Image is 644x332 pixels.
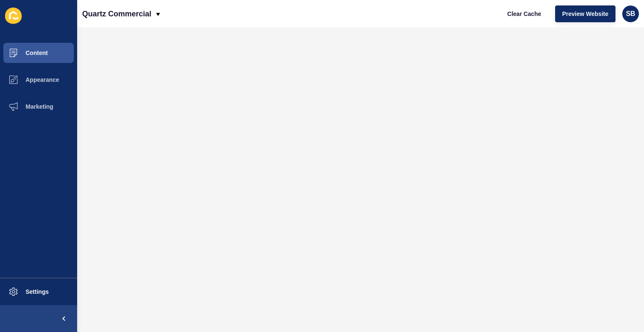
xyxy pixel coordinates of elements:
[500,5,548,22] button: Clear Cache
[562,10,608,18] span: Preview Website
[82,3,151,24] p: Quartz Commercial
[626,10,635,18] span: SB
[507,10,541,18] span: Clear Cache
[555,5,615,22] button: Preview Website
